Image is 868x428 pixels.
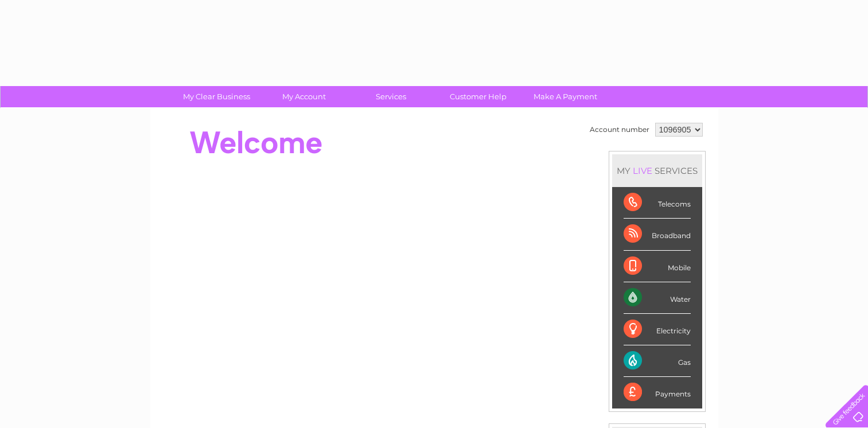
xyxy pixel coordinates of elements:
div: Broadband [624,219,691,250]
a: My Clear Business [169,86,264,107]
a: Customer Help [431,86,526,107]
div: Mobile [624,251,691,282]
div: Water [624,282,691,314]
div: Electricity [624,314,691,345]
td: Account number [587,120,652,139]
div: MY SERVICES [612,154,702,187]
div: Gas [624,345,691,377]
div: Telecoms [624,187,691,219]
a: Services [344,86,438,107]
a: My Account [256,86,351,107]
a: Make A Payment [518,86,613,107]
div: Payments [624,377,691,408]
div: LIVE [630,165,655,176]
